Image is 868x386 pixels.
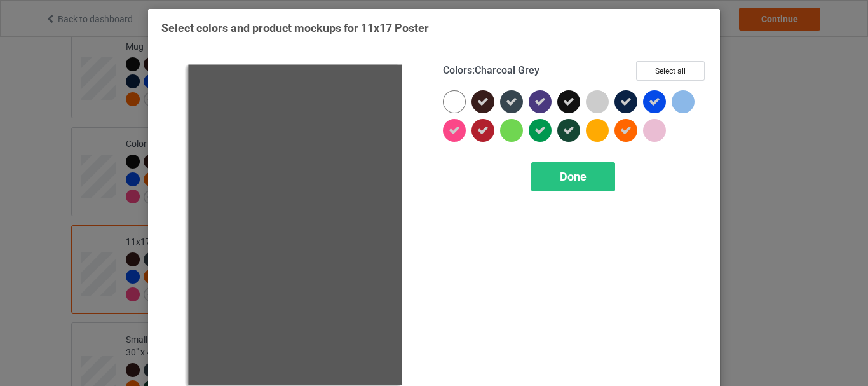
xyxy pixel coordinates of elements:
button: Select all [636,61,705,81]
span: Charcoal Grey [475,64,539,76]
span: Colors [443,64,472,76]
span: Done [560,170,587,183]
span: Select colors and product mockups for 11x17 Poster [161,21,429,34]
h4: : [443,64,539,78]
